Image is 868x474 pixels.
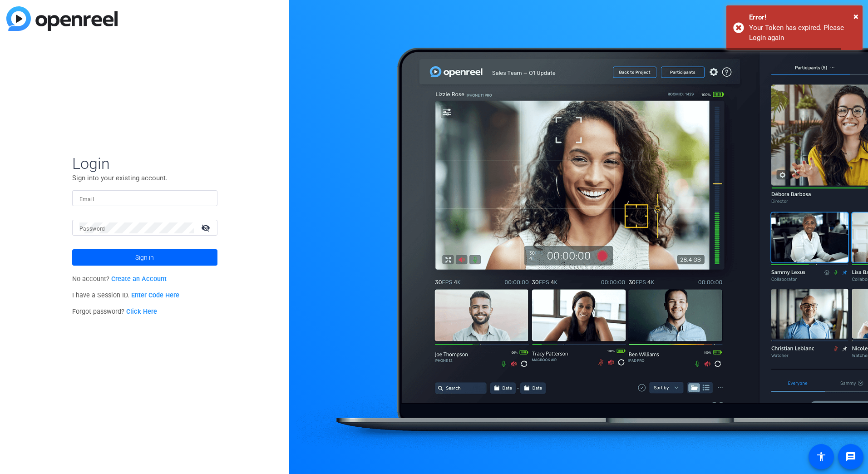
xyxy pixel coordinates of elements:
span: × [853,11,858,22]
mat-icon: accessibility [816,451,827,462]
span: Sign in [135,246,154,269]
div: Your Token has expired. Please Login again [749,23,856,43]
span: I have a Session ID. [72,291,180,299]
mat-label: Password [79,226,105,232]
p: Sign into your existing account. [72,173,217,183]
span: No account? [72,275,167,283]
span: Login [72,154,217,173]
mat-icon: visibility_off [196,221,217,234]
mat-icon: message [845,451,856,462]
span: Forgot password? [72,308,158,316]
a: Create an Account [111,275,167,283]
button: Sign in [72,249,217,266]
a: Click Here [126,308,157,316]
img: blue-gradient.svg [6,6,118,31]
a: Enter Code Here [131,291,179,299]
button: Close [853,10,858,23]
div: Error! [749,12,856,23]
mat-label: Email [79,196,94,202]
input: Enter Email Address [79,193,210,204]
